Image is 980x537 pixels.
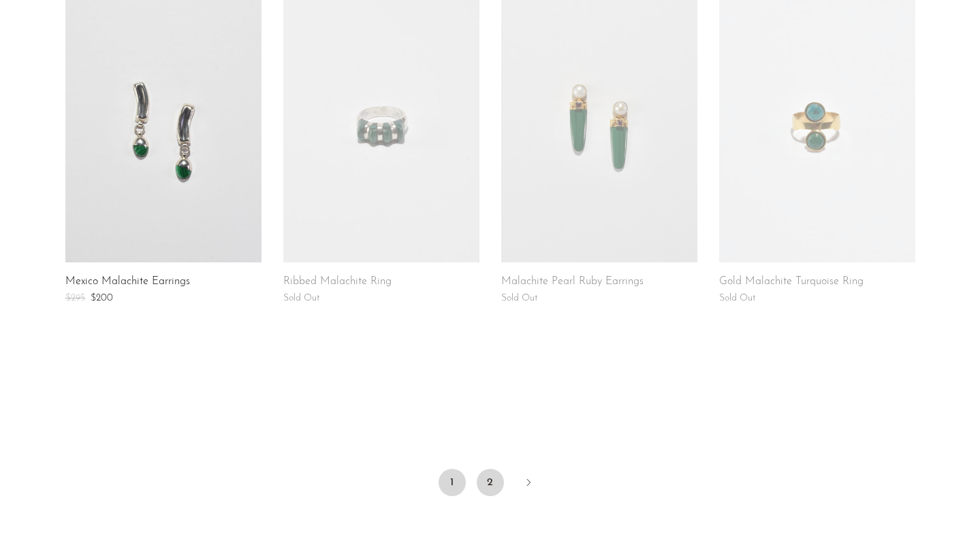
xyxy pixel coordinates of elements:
[719,276,864,288] a: Gold Malachite Turquoise Ring
[477,469,504,496] a: 2
[501,276,644,288] a: Malachite Pearl Ruby Earrings
[65,276,190,288] a: Mexico Malachite Earrings
[65,293,85,303] span: $295
[501,293,538,303] span: Sold Out
[283,276,392,288] a: Ribbed Malachite Ring
[283,293,320,303] span: Sold Out
[719,293,756,303] span: Sold Out
[91,293,113,303] span: $200
[515,469,542,499] a: Next
[439,469,466,496] span: 1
